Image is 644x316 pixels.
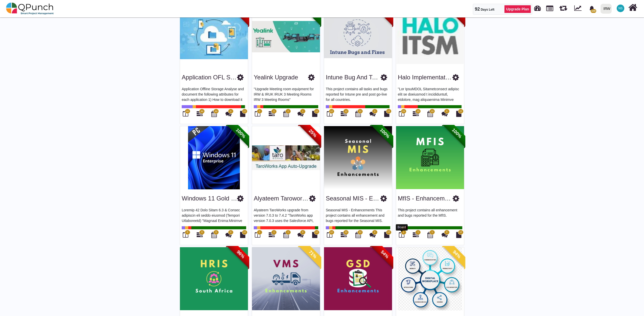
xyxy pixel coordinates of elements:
i: Calendar [211,232,217,238]
span: 1 [287,231,289,234]
a: 19 [413,113,419,117]
span: 12 [315,110,318,113]
p: "Upgrade Meeting room equipment for IRW & IRUK IRUK 3 Meeting Rooms IRW 3 Meeting Rooms" [254,86,318,102]
i: Document Library [240,232,245,238]
h3: MfIS - Enhancements [398,195,453,202]
span: 100% [371,119,399,147]
i: Board [327,111,332,117]
span: 6 [215,231,217,234]
span: 0 [302,231,303,234]
span: 44 [201,110,203,113]
span: 12 [459,231,462,234]
span: 100% [443,119,471,147]
i: Board [327,232,332,238]
span: 0 [446,110,447,113]
span: 12 [387,231,390,234]
a: Windows 11 Gold BLD [182,195,243,202]
i: Punch Discussions [370,111,376,117]
span: 12 [315,231,318,234]
span: 44 [186,110,189,113]
h3: Intune Bug and Tasks [326,74,381,81]
i: Gantt [413,111,419,117]
i: Punch Discussions [225,232,232,238]
span: NS [618,7,623,10]
a: Application OFL STRG [182,74,243,81]
i: Document Library [456,111,462,117]
span: Dashboard [534,3,541,11]
span: 6 [201,231,203,234]
p: Application Offline Storage Analyse and document the following attributes for each application 1)... [182,86,246,102]
i: Board [399,111,404,117]
a: 12 [341,234,347,238]
span: Nadeem Sheikh [617,5,624,12]
span: 25% [299,119,327,147]
i: Gantt [269,232,275,238]
a: Halo Implementation [398,74,453,81]
i: Board [255,232,260,238]
h3: Halo Implementation [398,74,452,81]
p: "Lor IpsuMDOL Sitametconsect adipisc elit se doeiusmod t incididuntutl, etdolore, mag aliquaenima... [398,86,462,102]
i: Document Library [384,111,389,117]
i: Board [255,111,260,117]
p: This project contains all enhancement and bugs reported for the MfIS. [398,208,462,223]
a: 44 [197,113,203,117]
span: 12 [459,110,462,113]
i: Punch Discussions [225,111,232,117]
a: 1 [269,234,275,238]
span: 1 [403,231,404,234]
i: Calendar [211,111,217,117]
div: Dynamic Report [572,0,586,17]
a: Intune Bug and Tasks [326,74,384,81]
div: Board [396,224,408,231]
i: Home [628,3,637,12]
i: Gantt [341,111,347,117]
i: Calendar [355,111,361,117]
span: 0 [230,231,231,234]
span: 100 [591,9,596,13]
i: Document Library [456,232,462,238]
span: 12 [345,231,347,234]
span: 12 [359,110,361,113]
span: 2 [287,110,289,113]
span: 100% [227,119,255,147]
span: Projects [546,3,553,11]
i: Punch Discussions [370,232,376,238]
span: 19 [402,110,405,113]
h3: Application OFL STRG [182,74,237,81]
a: 6 [197,234,203,238]
i: Calendar [427,111,433,117]
i: Punch Discussions [442,232,448,238]
h3: Seasonal MIS - ENH [326,195,380,202]
svg: bell fill [589,6,594,11]
a: Yealink Upgrade [254,74,298,81]
span: 19 [417,110,419,113]
span: 1 [273,231,275,234]
span: Days Left [481,8,494,11]
a: 1 [413,234,419,238]
span: 71% [299,240,327,268]
span: 2 [259,110,260,113]
h3: Alyateem Tarowork UF [254,195,309,202]
h3: Windows 11 Gold BLD [182,195,237,202]
span: 1 [431,231,433,234]
span: 12 [345,110,347,113]
span: 92 [475,7,480,12]
a: 2 [269,113,275,117]
i: Gantt [341,232,347,238]
i: Gantt [197,111,203,117]
i: Gantt [197,232,203,238]
a: MfIS - Enhancements [398,195,456,202]
span: 2 [273,110,275,113]
span: 1 [259,231,260,234]
span: 12 [330,231,333,234]
i: Punch Discussions [297,111,304,117]
i: Board [183,232,188,238]
span: 12 [359,231,361,234]
span: Releases [559,3,567,11]
a: IRW [598,0,614,17]
div: Notification [587,4,596,13]
div: IRW [604,4,610,13]
i: Punch Discussions [297,232,304,238]
i: Document Library [312,111,317,117]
